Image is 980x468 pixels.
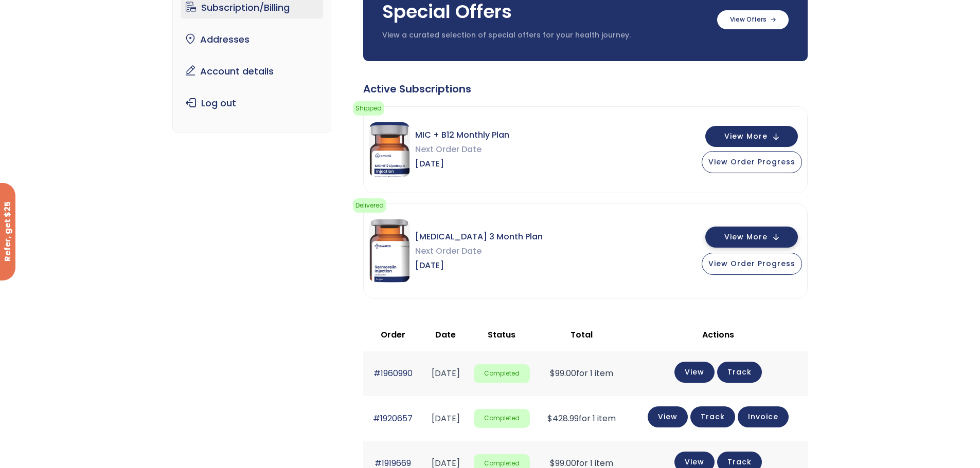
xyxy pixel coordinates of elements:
span: Next Order Date [415,244,543,258]
span: Date [435,329,456,341]
div: Active Subscriptions [363,82,808,96]
img: Sermorelin 3 Month Plan [369,219,410,283]
span: Next Order Date [415,142,509,157]
span: Status [488,329,515,341]
span: MIC + B12 Monthly Plan [415,128,509,142]
span: 99.00 [550,367,576,379]
button: View Order Progress [702,151,802,173]
span: 428.99 [547,413,579,424]
a: Invoice [738,406,789,427]
span: View Order Progress [708,157,795,167]
a: Log out [181,92,323,114]
span: Total [571,329,593,341]
span: Actions [702,329,734,341]
img: MIC + B12 Monthly Plan [369,122,410,177]
a: #1920657 [373,413,413,424]
button: View More [705,227,798,248]
span: $ [550,367,555,379]
span: View Order Progress [708,258,795,269]
time: [DATE] [432,413,460,424]
td: for 1 item [535,351,628,396]
span: View More [724,234,768,240]
span: [DATE] [415,258,543,273]
td: for 1 item [535,396,628,441]
a: Addresses [181,29,323,50]
span: [MEDICAL_DATA] 3 Month Plan [415,230,543,244]
span: [DATE] [415,157,509,171]
time: [DATE] [432,367,460,379]
span: Completed [474,364,530,383]
a: Track [690,406,735,427]
a: Track [717,362,762,383]
button: View Order Progress [702,253,802,275]
button: View More [705,126,798,147]
span: Order [381,329,405,341]
span: Completed [474,409,530,428]
span: Delivered [353,198,386,213]
a: Account details [181,61,323,82]
a: View [674,362,715,383]
a: View [648,406,688,427]
p: View a curated selection of special offers for your health journey. [382,30,707,41]
span: Shipped [353,101,384,116]
span: $ [547,413,553,424]
span: View More [724,133,768,140]
a: #1960990 [373,367,413,379]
